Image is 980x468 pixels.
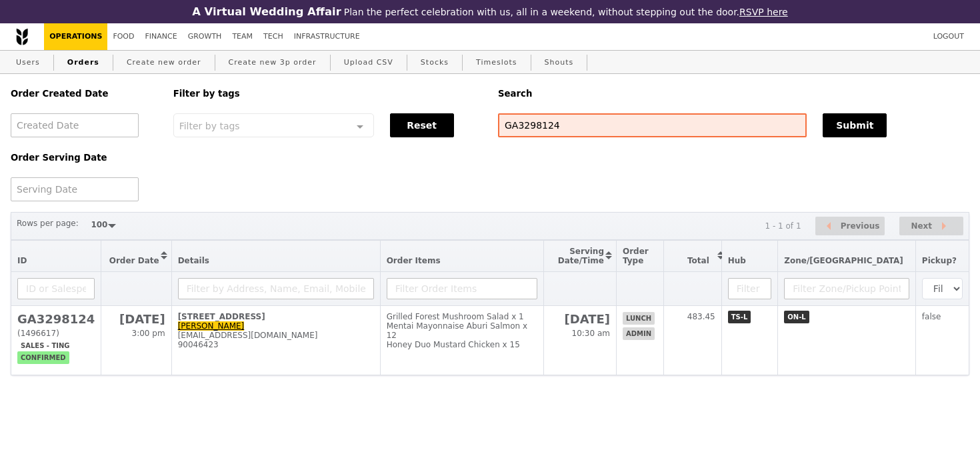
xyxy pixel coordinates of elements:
[173,89,482,99] h5: Filter by tags
[17,329,95,338] div: (1496617)
[17,312,95,326] h2: GA3298124
[739,7,788,17] a: RSVP here
[687,312,715,321] span: 483.45
[623,327,655,340] span: admin
[11,113,139,137] input: Created Date
[289,23,365,50] a: Infrastructure
[17,217,79,230] label: Rows per page:
[471,51,522,75] a: Timeslots
[387,278,538,299] input: Filter Order Items
[815,217,885,236] button: Previous
[922,256,957,265] span: Pickup?
[227,23,258,50] a: Team
[17,339,73,352] span: Sales - Ting
[539,51,579,75] a: Shouts
[44,23,107,50] a: Operations
[550,312,610,326] h2: [DATE]
[163,5,817,18] div: Plan the perfect celebration with us, all in a weekend, without stepping out the door.
[179,119,240,131] span: Filter by tags
[928,23,969,50] a: Logout
[765,221,801,231] div: 1 - 1 of 1
[784,311,809,323] span: ON-L
[387,312,538,321] div: Grilled Forest Mushroom Salad x 1
[178,312,374,321] div: [STREET_ADDRESS]
[387,321,538,340] div: Mentai Mayonnaise Aburi Salmon x 12
[823,113,887,137] button: Submit
[390,113,454,137] button: Reset
[623,312,655,325] span: lunch
[178,278,374,299] input: Filter by Address, Name, Email, Mobile
[140,23,183,50] a: Finance
[387,256,441,265] span: Order Items
[572,329,610,338] span: 10:30 am
[121,51,207,75] a: Create new order
[62,51,105,75] a: Orders
[192,5,341,18] h3: A Virtual Wedding Affair
[339,51,399,75] a: Upload CSV
[841,218,880,234] span: Previous
[911,218,932,234] span: Next
[11,51,45,75] a: Users
[17,351,69,364] span: confirmed
[498,89,969,99] h5: Search
[17,278,95,299] input: ID or Salesperson name
[107,23,139,50] a: Food
[17,256,27,265] span: ID
[784,278,909,299] input: Filter Zone/Pickup Point
[178,331,374,340] div: [EMAIL_ADDRESS][DOMAIN_NAME]
[728,278,772,299] input: Filter Hub
[183,23,227,50] a: Growth
[922,312,941,321] span: false
[16,28,28,45] img: Grain logo
[11,177,139,201] input: Serving Date
[784,256,903,265] span: Zone/[GEOGRAPHIC_DATA]
[223,51,322,75] a: Create new 3p order
[258,23,289,50] a: Tech
[11,153,157,163] h5: Order Serving Date
[132,329,165,338] span: 3:00 pm
[728,311,751,323] span: TS-L
[178,256,209,265] span: Details
[107,312,165,326] h2: [DATE]
[498,113,807,137] input: Search any field
[178,340,374,349] div: 90046423
[623,247,649,265] span: Order Type
[11,89,157,99] h5: Order Created Date
[899,217,963,236] button: Next
[178,321,245,331] a: [PERSON_NAME]
[728,256,746,265] span: Hub
[415,51,454,75] a: Stocks
[387,340,538,349] div: Honey Duo Mustard Chicken x 15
